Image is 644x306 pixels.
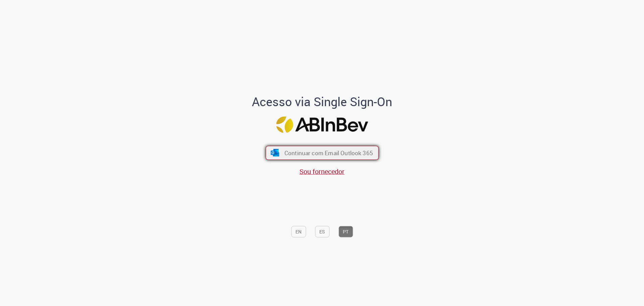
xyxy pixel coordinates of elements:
a: Sou fornecedor [300,167,344,176]
img: ícone Azure/Microsoft 360 [270,149,280,157]
h1: Acesso via Single Sign-On [229,95,415,108]
button: EN [291,226,306,237]
button: ES [315,226,329,237]
span: Continuar com Email Outlook 365 [284,149,373,157]
img: Logo ABInBev [276,116,368,133]
button: ícone Azure/Microsoft 360 Continuar com Email Outlook 365 [266,146,379,160]
button: PT [338,226,353,237]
